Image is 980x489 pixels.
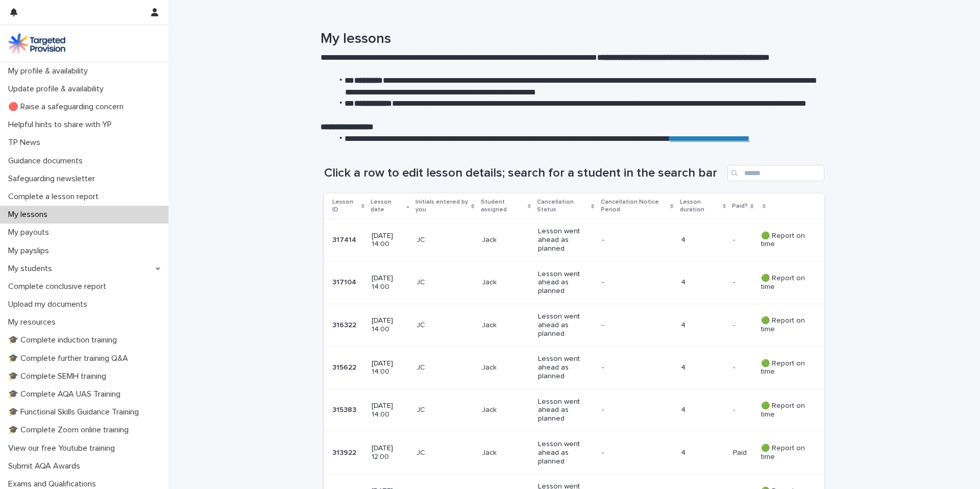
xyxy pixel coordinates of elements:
[324,304,824,346] tr: 316322316322 [DATE] 14:00JCJackLesson went ahead as planned-4-- 🟢 Report on time
[4,425,137,435] p: 🎓 Complete Zoom online training
[538,270,594,296] p: Lesson went ahead as planned
[482,236,530,244] p: Jack
[371,197,404,215] p: Lesson date
[332,234,358,244] p: 317414
[602,236,658,244] p: -
[538,227,594,253] p: Lesson went ahead as planned
[324,219,824,261] tr: 317414317414 [DATE] 14:00JCJackLesson went ahead as planned-4-- 🟢 Report on time
[761,359,808,377] p: 🟢 Report on time
[482,321,530,330] p: Jack
[324,166,723,181] h1: Click a row to edit lesson details; search for a student in the search bar
[733,234,737,244] p: -
[4,210,56,219] p: My lessons
[321,31,821,48] h1: My lessons
[4,372,114,381] p: 🎓 Complete SEMH training
[416,406,473,414] p: JC
[482,363,530,372] p: Jack
[372,316,408,334] p: [DATE] 14:00
[416,321,473,330] p: JC
[733,447,749,457] p: Paid
[4,84,112,94] p: Update profile & availability
[482,278,530,287] p: Jack
[4,407,147,417] p: 🎓 Functional Skills Guidance Training
[733,361,737,372] p: -
[4,102,132,112] p: 🔴 Raise a safeguarding concern
[324,347,824,389] tr: 315622315622 [DATE] 14:00JCJackLesson went ahead as planned-4-- 🟢 Report on time
[733,319,737,330] p: -
[4,156,91,166] p: Guidance documents
[372,444,408,461] p: [DATE] 12:00
[372,359,408,377] p: [DATE] 14:00
[4,264,60,274] p: My students
[601,197,668,215] p: Cancellation Notice Period
[761,274,808,291] p: 🟢 Report on time
[4,282,114,291] p: Complete conclusive report
[680,197,721,215] p: Lesson duration
[4,389,129,399] p: 🎓 Complete AQA UAS Training
[4,246,57,256] p: My payslips
[372,232,408,249] p: [DATE] 14:00
[4,317,64,327] p: My resources
[481,197,525,215] p: Student assigned
[372,402,408,419] p: [DATE] 14:00
[681,363,725,372] p: 4
[4,174,103,184] p: Safeguarding newsletter
[4,354,136,363] p: 🎓 Complete further training Q&A
[538,312,594,338] p: Lesson went ahead as planned
[416,363,473,372] p: JC
[416,236,473,244] p: JC
[4,479,104,489] p: Exams and Qualifications
[4,461,88,471] p: Submit AQA Awards
[733,276,737,287] p: -
[4,138,48,148] p: TP News
[332,447,358,457] p: 313922
[681,278,725,287] p: 4
[761,444,808,461] p: 🟢 Report on time
[538,355,594,380] p: Lesson went ahead as planned
[4,335,125,345] p: 🎓 Complete induction training
[415,197,469,215] p: Initials entered by you
[4,300,95,309] p: Upload my documents
[8,33,65,54] img: M5nRWzHhSzIhMunXDL62
[324,389,824,431] tr: 315383315383 [DATE] 14:00JCJackLesson went ahead as planned-4-- 🟢 Report on time
[4,192,107,202] p: Complete a lesson report
[324,261,824,304] tr: 317104317104 [DATE] 14:00JCJackLesson went ahead as planned-4-- 🟢 Report on time
[4,120,120,130] p: Helpful hints to share with YP
[332,361,358,372] p: 315622
[4,66,96,76] p: My profile & availability
[761,232,808,249] p: 🟢 Report on time
[4,228,57,237] p: My payouts
[681,406,725,414] p: 4
[332,404,358,414] p: 315383
[602,406,658,414] p: -
[733,404,737,414] p: -
[4,444,123,453] p: View our free Youtube training
[602,363,658,372] p: -
[761,402,808,419] p: 🟢 Report on time
[482,406,530,414] p: Jack
[538,440,594,466] p: Lesson went ahead as planned
[416,278,473,287] p: JC
[332,319,358,330] p: 316322
[332,276,358,287] p: 317104
[482,449,530,457] p: Jack
[681,321,725,330] p: 4
[602,278,658,287] p: -
[416,449,473,457] p: JC
[681,449,725,457] p: 4
[372,274,408,291] p: [DATE] 14:00
[332,197,359,215] p: Lesson ID
[538,398,594,423] p: Lesson went ahead as planned
[602,321,658,330] p: -
[681,236,725,244] p: 4
[761,316,808,334] p: 🟢 Report on time
[324,432,824,474] tr: 313922313922 [DATE] 12:00JCJackLesson went ahead as planned-4PaidPaid 🟢 Report on time
[732,201,748,212] p: Paid?
[602,449,658,457] p: -
[537,197,589,215] p: Cancellation Status
[727,165,824,181] input: Search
